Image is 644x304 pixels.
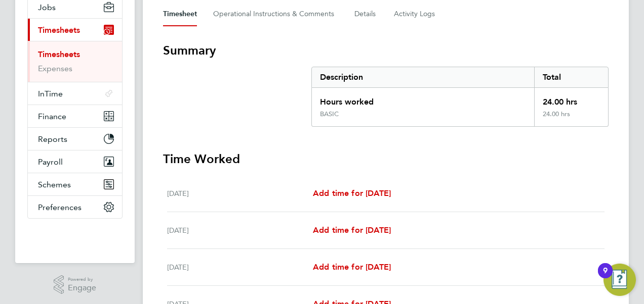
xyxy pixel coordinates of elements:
[603,264,636,296] button: Open Resource Center, 9 new notifications
[28,19,122,41] button: Timesheets
[28,82,122,105] button: InTime
[163,42,609,59] h3: Summary
[534,67,608,87] div: Total
[28,196,122,218] button: Preferences
[28,41,122,82] div: Timesheets
[68,284,96,292] span: Engage
[163,151,609,167] h3: Time Worked
[167,261,313,273] div: [DATE]
[28,150,122,173] button: Payroll
[313,261,391,273] a: Add time for [DATE]
[167,187,313,199] div: [DATE]
[68,275,96,284] span: Powered by
[38,25,80,35] span: Timesheets
[313,224,391,236] a: Add time for [DATE]
[54,275,97,294] a: Powered byEngage
[38,180,71,189] span: Schemes
[313,188,391,198] span: Add time for [DATE]
[311,67,609,127] div: Summary
[534,88,608,110] div: 24.00 hrs
[313,225,391,235] span: Add time for [DATE]
[28,105,122,127] button: Finance
[320,110,339,118] div: BASIC
[534,110,608,126] div: 24.00 hrs
[38,112,66,121] span: Finance
[312,67,534,87] div: Description
[313,187,391,199] a: Add time for [DATE]
[38,49,80,59] a: Timesheets
[38,157,63,167] span: Payroll
[38,64,72,73] a: Expenses
[394,2,436,26] button: Activity Logs
[27,229,123,245] a: Go to home page
[313,262,391,272] span: Add time for [DATE]
[28,229,123,245] img: fastbook-logo-retina.png
[163,2,197,26] button: Timesheet
[28,128,122,150] button: Reports
[38,202,82,212] span: Preferences
[213,2,338,26] button: Operational Instructions & Comments
[38,89,63,98] span: InTime
[312,88,534,110] div: Hours worked
[354,2,378,26] button: Details
[28,173,122,195] button: Schemes
[38,3,56,12] span: Jobs
[38,134,67,144] span: Reports
[167,224,313,236] div: [DATE]
[603,271,608,284] div: 9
